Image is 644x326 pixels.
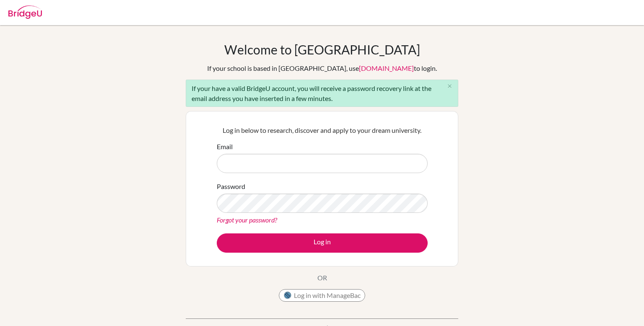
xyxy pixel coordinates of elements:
i: close [447,83,453,89]
div: If your school is based in [GEOGRAPHIC_DATA], use to login. [207,63,437,73]
img: Bridge-U [8,5,42,19]
label: Password [217,181,245,191]
button: Log in with ManageBac [279,289,365,302]
div: If your have a valid BridgeU account, you will receive a password recovery link at the email addr... [186,80,458,107]
label: Email [217,142,233,152]
button: Close [441,80,458,93]
a: Forgot your password? [217,216,277,224]
p: Log in below to research, discover and apply to your dream university. [217,125,428,135]
p: OR [317,273,327,283]
a: [DOMAIN_NAME] [359,64,414,72]
button: Log in [217,233,428,253]
h1: Welcome to [GEOGRAPHIC_DATA] [224,42,420,57]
